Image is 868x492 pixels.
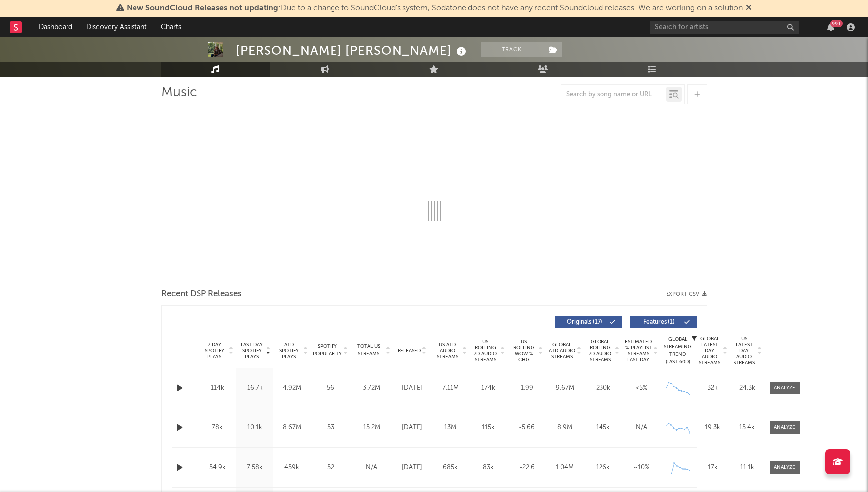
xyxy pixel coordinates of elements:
[154,17,188,37] a: Charts
[698,463,728,473] div: 17k
[434,342,461,360] span: US ATD Audio Streams
[472,339,499,363] span: US Rolling 7D Audio Streams
[625,383,658,393] div: <5%
[548,342,576,360] span: Global ATD Audio Streams
[666,291,707,297] button: Export CSV
[827,23,834,31] button: 99+
[663,336,693,366] div: Global Streaming Trend (Last 60D)
[587,463,620,473] div: 126k
[201,383,234,393] div: 114k
[548,383,582,393] div: 9.67M
[161,288,242,300] span: Recent DSP Releases
[353,343,385,358] span: Total US Streams
[830,20,843,27] div: 99 +
[239,463,271,473] div: 7.58k
[733,423,762,433] div: 15.4k
[236,42,468,59] div: [PERSON_NAME] [PERSON_NAME]
[698,423,728,433] div: 19.3k
[398,348,421,354] span: Released
[276,383,308,393] div: 4.92M
[239,342,265,360] span: Last Day Spotify Plays
[510,339,537,363] span: US Rolling WoW % Chg
[733,336,756,366] span: US Latest Day Audio Streams
[313,383,348,393] div: 56
[353,463,391,473] div: N/A
[548,423,582,433] div: 8.9M
[313,423,348,433] div: 53
[625,423,658,433] div: N/A
[587,423,620,433] div: 145k
[561,91,666,99] input: Search by song name or URL
[434,383,467,393] div: 7.11M
[201,423,234,433] div: 78k
[472,463,505,473] div: 83k
[239,423,271,433] div: 10.1k
[510,423,543,433] div: -5.66
[625,463,658,473] div: ~ 10 %
[353,383,391,393] div: 3.72M
[276,463,308,473] div: 459k
[276,342,302,360] span: ATD Spotify Plays
[472,423,505,433] div: 115k
[313,463,348,473] div: 52
[434,463,467,473] div: 685k
[555,316,622,328] button: Originals(17)
[276,423,308,433] div: 8.67M
[587,339,614,363] span: Global Rolling 7D Audio Streams
[79,17,154,37] a: Discovery Assistant
[587,383,620,393] div: 230k
[481,42,543,57] button: Track
[472,383,505,393] div: 174k
[201,342,228,360] span: 7 Day Spotify Plays
[353,423,391,433] div: 15.2M
[32,17,79,37] a: Dashboard
[733,383,762,393] div: 24.3k
[396,423,429,433] div: [DATE]
[548,463,582,473] div: 1.04M
[650,21,799,34] input: Search for artists
[625,339,652,363] span: Estimated % Playlist Streams Last Day
[127,4,278,12] span: New SoundCloud Releases not updating
[733,463,762,473] div: 11.1k
[396,383,429,393] div: [DATE]
[562,319,607,325] span: Originals ( 17 )
[630,316,697,328] button: Features(1)
[239,383,271,393] div: 16.7k
[201,463,234,473] div: 54.9k
[636,319,682,325] span: Features ( 1 )
[698,383,728,393] div: 32k
[313,343,342,358] span: Spotify Popularity
[434,423,467,433] div: 13M
[396,463,429,473] div: [DATE]
[510,383,543,393] div: 1.99
[698,336,722,366] span: Global Latest Day Audio Streams
[127,4,743,12] span: : Due to a change to SoundCloud's system, Sodatone does not have any recent Soundcloud releases. ...
[746,4,752,12] span: Dismiss
[510,463,543,473] div: -22.6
